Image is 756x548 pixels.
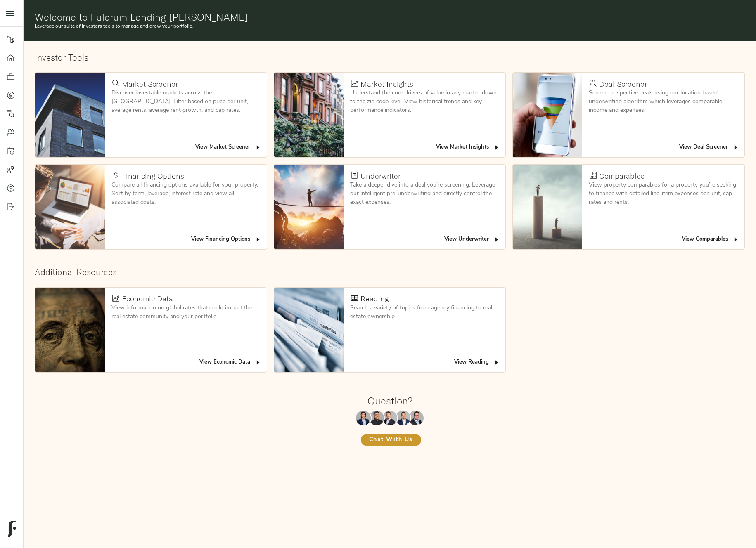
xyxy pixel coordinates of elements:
button: View Comparables [680,233,741,246]
h4: Financing Options [122,172,184,181]
img: Comparables [513,165,582,249]
h4: Market Insights [360,80,413,89]
p: Discover investable markets across the [GEOGRAPHIC_DATA]. Filter based on price per unit, average... [111,89,260,115]
h4: Underwriter [360,172,401,181]
button: Chat With Us [361,434,421,446]
p: Leverage our suite of investors tools to manage and grow your portfolio. [35,23,745,30]
span: View Reading [454,358,500,367]
p: Take a deeper dive into a deal you’re screening. Leverage our intelligent pre-underwriting and di... [350,181,499,207]
button: View Financing Options [189,233,263,246]
img: Maxwell Wu [356,411,371,425]
img: Market Screener [35,73,104,157]
h1: Welcome to Fulcrum Lending [PERSON_NAME] [35,11,745,23]
img: Financing Options [35,165,104,249]
img: Market Insights [274,73,344,157]
span: View Economic Data [199,358,261,367]
span: View Underwriter [444,235,500,244]
img: Zach Frizzera [382,411,397,425]
img: Richard Le [396,411,410,425]
img: Underwriter [274,165,344,249]
p: Compare all financing options available for your property. Sort by term, leverage, interest rate ... [111,181,260,207]
h4: Economic Data [122,294,173,303]
h4: Market Screener [122,80,178,89]
span: View Market Insights [436,143,500,152]
p: Screen prospective deals using our location based underwriting algorithm which leverages comparab... [589,89,737,115]
p: View property comparables for a property you’re seeking to finance with detailed line-item expens... [589,181,737,207]
span: View Deal Screener [679,143,739,152]
span: View Market Screener [195,143,261,152]
h2: Investor Tools [35,52,744,63]
h4: Deal Screener [599,80,647,89]
span: View Comparables [682,235,739,244]
button: View Deal Screener [677,141,741,154]
span: View Financing Options [191,235,261,244]
h4: Reading [360,294,389,303]
h4: Comparables [599,172,645,181]
h1: Question? [367,395,412,406]
p: Search a variety of topics from agency financing to real estate ownership. [350,304,499,321]
img: Kenneth Mendonça [369,411,384,425]
button: View Economic Data [197,356,263,369]
button: View Reading [452,356,502,369]
button: View Market Screener [193,141,263,154]
img: Justin Stamp [409,411,424,425]
button: View Underwriter [442,233,502,246]
img: Economic Data [35,288,104,372]
p: View information on global rates that could impact the real estate community and your portfolio. [111,304,260,321]
p: Understand the core drivers of value in any market down to the zip code level. View historical tr... [350,89,499,115]
h2: Additional Resources [35,267,744,277]
span: Chat With Us [369,435,413,445]
img: Deal Screener [513,73,582,157]
img: Reading [274,288,344,372]
button: View Market Insights [434,141,502,154]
